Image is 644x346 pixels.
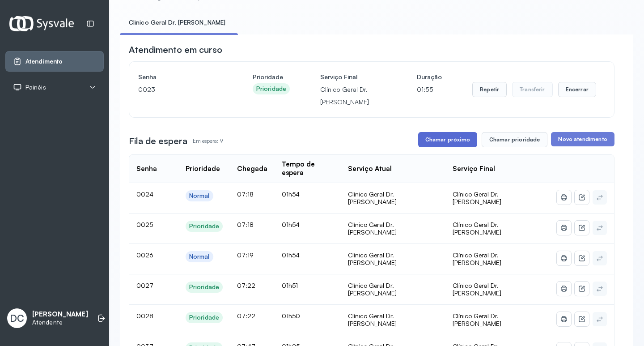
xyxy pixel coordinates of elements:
div: Normal [189,192,210,200]
p: Clínico Geral Dr. [PERSON_NAME] [320,83,386,108]
div: Clínico Geral Dr. [PERSON_NAME] [348,312,438,328]
span: 07:22 [237,312,255,320]
span: Painéis [25,84,46,91]
span: 0024 [136,190,153,198]
div: Serviço Atual [348,165,392,173]
span: 01h54 [282,221,300,228]
div: Prioridade [189,222,219,230]
p: 01:55 [417,83,442,96]
button: Encerrar [558,82,596,97]
h3: Atendimento em curso [129,43,222,56]
button: Chamar próximo [418,132,477,147]
button: Novo atendimento [551,132,614,146]
div: Normal [189,253,210,261]
span: 01h51 [282,282,298,289]
h4: Duração [417,71,442,83]
div: Clínico Geral Dr. [PERSON_NAME] [348,251,438,267]
div: Clínico Geral Dr. [PERSON_NAME] [348,221,438,236]
span: Clínico Geral Dr. [PERSON_NAME] [453,282,501,297]
p: [PERSON_NAME] [32,310,88,319]
span: 07:18 [237,190,254,198]
a: Clínico Geral Dr. [PERSON_NAME] [120,15,234,30]
h4: Serviço Final [320,71,386,83]
span: Clínico Geral Dr. [PERSON_NAME] [453,190,501,206]
img: Logotipo do estabelecimento [9,16,74,31]
div: Serviço Final [453,165,495,173]
span: 0027 [136,282,153,289]
div: Clínico Geral Dr. [PERSON_NAME] [348,190,438,206]
p: Em espera: 9 [193,135,223,147]
span: 0028 [136,312,153,320]
span: 07:18 [237,221,254,228]
div: Prioridade [186,165,220,173]
a: Atendimento [13,57,96,66]
p: Atendente [32,319,88,326]
button: Transferir [512,82,553,97]
h3: Fila de espera [129,135,187,147]
div: Senha [136,165,157,173]
span: 07:19 [237,251,254,259]
span: 0026 [136,251,153,259]
div: Tempo de espera [282,160,334,177]
button: Repetir [472,82,507,97]
span: Clínico Geral Dr. [PERSON_NAME] [453,251,501,267]
span: 07:22 [237,282,255,289]
span: 01h50 [282,312,300,320]
h4: Prioridade [253,71,290,83]
div: Clínico Geral Dr. [PERSON_NAME] [348,282,438,297]
div: Chegada [237,165,267,173]
div: Prioridade [189,283,219,291]
span: Clínico Geral Dr. [PERSON_NAME] [453,312,501,328]
span: 0025 [136,221,153,228]
p: 0023 [138,83,222,96]
div: Prioridade [256,85,286,93]
button: Chamar prioridade [482,132,548,147]
span: Atendimento [25,58,63,65]
span: 01h54 [282,251,300,259]
span: 01h54 [282,190,300,198]
h4: Senha [138,71,222,83]
span: Clínico Geral Dr. [PERSON_NAME] [453,221,501,236]
div: Prioridade [189,314,219,321]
